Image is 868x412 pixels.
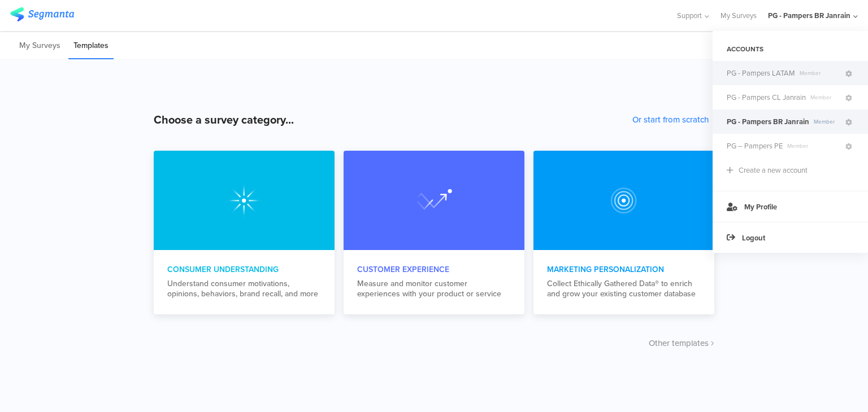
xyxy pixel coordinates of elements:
div: Create a new account [739,165,808,176]
li: My Surveys [14,33,66,59]
img: customer_experience.svg [606,182,642,218]
span: Member [809,117,844,126]
span: PG - Pampers CL Janrain [727,92,806,103]
img: segmanta logo [10,7,74,21]
span: Logout [742,233,765,243]
img: consumer_understanding.svg [226,182,262,218]
span: PG - Pampers BR Janrain [727,116,809,127]
div: Marketing Personalization [547,264,701,275]
li: Templates [68,33,114,59]
div: Consumer Understanding [167,264,321,275]
span: Member [783,142,844,150]
span: Other templates [649,337,709,349]
span: Support [677,10,702,21]
span: PG – Pampers PE [727,141,783,151]
a: My Profile [713,191,868,222]
button: Other templates [649,337,714,349]
span: Member [795,69,844,77]
span: Member [806,93,844,102]
div: PG - Pampers BR Janrain [768,10,850,21]
div: Collect Ethically Gathered Data® to enrich and grow your existing customer database [547,279,701,299]
div: Choose a survey category... [154,111,294,128]
div: Understand consumer motivations, opinions, behaviors, brand recall, and more [167,279,321,299]
span: My Profile [744,201,777,212]
button: Or start from scratch [632,113,709,126]
div: Customer Experience [357,264,511,275]
div: ACCOUNTS [713,40,868,59]
div: Measure and monitor customer experiences with your product or service [357,279,511,299]
img: marketing_personalization.svg [416,182,452,218]
span: PG - Pampers LATAM [727,68,795,78]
